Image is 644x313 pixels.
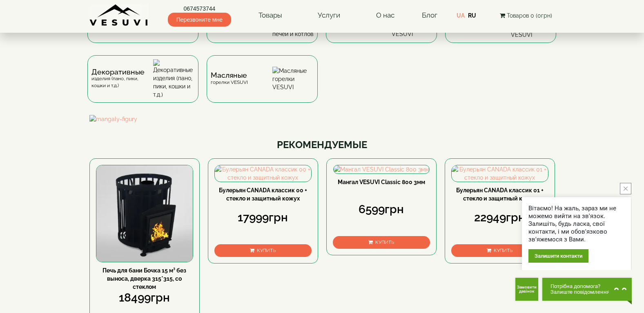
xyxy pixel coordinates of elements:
button: Get Call button [515,278,538,301]
a: Мангал VESUVI Classic 800 3мм [338,179,425,185]
span: Купить [375,239,394,245]
div: 18499грн [96,290,193,306]
button: Купить [214,244,312,257]
span: Перезвоните мне [168,13,231,27]
a: 0674573744 [168,5,231,13]
span: Залиште повідомлення [550,289,610,295]
div: 6599грн [333,201,430,218]
div: Залишити контакти [528,249,588,263]
a: UA [457,12,465,19]
button: Товаров 0 (0грн) [497,11,555,20]
span: Купить [257,248,276,253]
span: Декоративные [91,69,153,75]
a: Масляныегорелки VESUVI Масляные горелки VESUVI [203,55,322,115]
img: Декоративные изделия (пано, пики, кошки и т.д.) [153,59,194,99]
div: горелки VESUVI [211,72,248,86]
a: Услуги [310,6,348,25]
a: RU [468,12,476,19]
span: Потрібна допомога? [550,284,610,289]
div: изделия (пано, пики, кошки и т.д.) [91,69,153,89]
a: Булерьян CANADA классик 01 + стекло и защитный кожух [456,187,544,202]
a: Печь для бани Бочка 15 м³ без выноса, дверка 315*315, со стеклом [103,267,186,290]
img: mangaly-figury [89,115,555,123]
div: Вітаємо! На жаль, зараз ми не можемо вийти на зв'язок. Залишіть, будь ласка, свої контакти, і ми ... [528,205,624,243]
span: Масляные [211,72,248,79]
div: 22949грн [451,209,548,226]
img: Масляные горелки VESUVI [272,67,314,91]
img: Булерьян CANADA классик 00 + стекло и защитный кожух [215,165,311,182]
button: Купить [333,236,430,249]
a: Блог [422,11,437,19]
a: Декоративныеизделия (пано, пики, кошки и т.д.) Декоративные изделия (пано, пики, кошки и т.д.) [83,55,203,115]
a: Товары [250,6,290,25]
button: Chat button [542,278,632,301]
a: О нас [368,6,403,25]
button: close button [620,183,631,194]
span: Замовити дзвінок [517,285,537,293]
span: Товаров 0 (0грн) [507,12,552,19]
img: Мангал VESUVI Classic 800 3мм [334,165,429,173]
img: Завод VESUVI [89,4,149,27]
img: Печь для бани Бочка 15 м³ без выноса, дверка 315*315, со стеклом [96,165,193,262]
button: Купить [451,244,548,257]
span: Купить [494,248,513,253]
img: Булерьян CANADA классик 01 + стекло и защитный кожух [452,165,548,182]
div: 17999грн [214,209,312,226]
a: Булерьян CANADA классик 00 + стекло и защитный кожух [219,187,307,202]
